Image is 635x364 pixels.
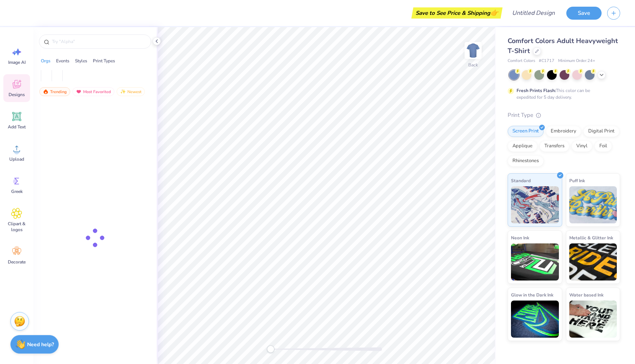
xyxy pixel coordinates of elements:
span: Comfort Colors [508,58,535,64]
span: Water based Ink [569,291,603,299]
span: # C1717 [539,58,554,64]
img: trending.gif [43,89,49,94]
img: most_fav.gif [76,89,82,94]
div: Accessibility label [267,345,274,353]
div: Save to See Price & Shipping [413,7,501,19]
div: Embroidery [546,126,581,137]
img: Puff Ink [569,186,617,223]
div: Applique [508,141,537,152]
img: Glow in the Dark Ink [511,301,559,338]
span: Designs [9,92,25,98]
span: 👉 [490,8,498,17]
img: Back [466,43,481,58]
div: Back [468,62,478,68]
div: Orgs [41,58,51,64]
span: Minimum Order: 24 + [558,58,595,64]
span: Neon Ink [511,234,529,242]
div: Foil [595,141,612,152]
div: Styles [75,58,87,64]
div: Events [56,58,69,64]
span: Add Text [8,124,26,130]
img: newest.gif [120,89,126,94]
span: Puff Ink [569,177,585,184]
span: Comfort Colors Adult Heavyweight T-Shirt [508,36,618,55]
span: Decorate [8,259,26,265]
input: Try "Alpha" [51,38,146,45]
strong: Need help? [27,341,54,348]
span: Upload [9,156,24,162]
img: Standard [511,186,559,223]
div: This color can be expedited for 5 day delivery. [517,87,608,101]
span: Metallic & Glitter Ink [569,234,613,242]
div: Most Favorited [72,87,114,96]
span: Standard [511,177,531,184]
span: Clipart & logos [4,221,29,233]
input: Untitled Design [506,6,561,20]
img: Water based Ink [569,301,617,338]
span: Greek [11,188,23,194]
strong: Fresh Prints Flash: [517,88,556,94]
span: Image AI [8,59,26,65]
div: Vinyl [571,141,592,152]
div: Trending [39,87,70,96]
button: Save [566,7,602,20]
div: Transfers [540,141,569,152]
div: Rhinestones [508,155,544,167]
img: Neon Ink [511,243,559,281]
div: Digital Print [583,126,619,137]
div: Newest [117,87,145,96]
div: Print Type [508,111,620,119]
img: Metallic & Glitter Ink [569,243,617,281]
div: Print Types [93,58,115,64]
div: Screen Print [508,126,544,137]
span: Glow in the Dark Ink [511,291,553,299]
